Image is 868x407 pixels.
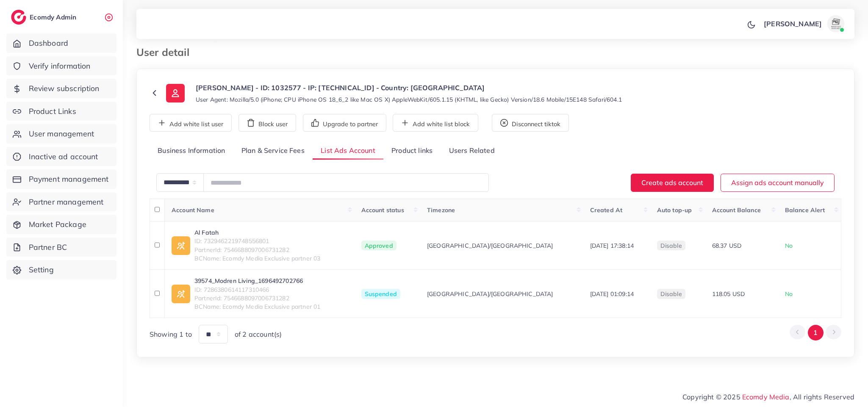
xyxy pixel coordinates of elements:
[172,206,214,214] span: Account Name
[631,174,714,192] button: Create ads account
[712,242,741,249] span: 68.37 USD
[238,114,296,132] button: Block user
[682,392,854,402] span: Copyright © 2025
[785,290,793,298] span: No
[6,192,116,212] a: Partner management
[6,33,116,53] a: Dashboard
[808,325,824,341] button: Go to page 1
[361,241,397,251] span: Approved
[759,15,848,32] a: [PERSON_NAME]avatar
[172,236,190,255] img: ic-ad-info.7fc67b75.svg
[427,241,553,250] span: [GEOGRAPHIC_DATA]/[GEOGRAPHIC_DATA]
[194,285,321,294] span: ID: 7286380614117310466
[196,95,622,104] small: User Agent: Mozilla/5.0 (iPhone; CPU iPhone OS 18_6_2 like Mac OS X) AppleWebKit/605.1.15 (KHTML,...
[29,242,67,253] span: Partner BC
[492,114,569,132] button: Disconnect tiktok
[235,329,282,339] span: of 2 account(s)
[29,174,109,185] span: Payment management
[166,84,185,102] img: ic-user-info.36bf1079.svg
[29,151,98,162] span: Inactive ad account
[29,106,76,117] span: Product Links
[29,38,68,49] span: Dashboard
[11,10,78,25] a: logoEcomdy Admin
[136,46,196,58] h3: User detail
[590,242,634,249] span: [DATE] 17:38:14
[194,237,321,245] span: ID: 7329462219748556801
[6,79,116,98] a: Review subscription
[6,102,116,121] a: Product Links
[194,254,321,263] span: BCName: Ecomdy Media Exclusive partner 03
[361,206,404,214] span: Account status
[30,13,78,21] h2: Ecomdy Admin
[657,206,692,214] span: Auto top-up
[660,242,682,249] span: disable
[194,302,321,311] span: BCName: Ecomdy Media Exclusive partner 01
[764,19,822,29] p: [PERSON_NAME]
[194,228,321,237] a: Al Fatah
[29,61,91,72] span: Verify information
[785,242,793,249] span: No
[361,289,400,299] span: Suspended
[441,142,502,160] a: Users Related
[712,290,745,298] span: 118.05 USD
[6,169,116,189] a: Payment management
[383,142,441,160] a: Product links
[427,206,455,214] span: Timezone
[721,174,835,192] button: Assign ads account manually
[827,15,844,32] img: avatar
[790,392,854,402] span: , All rights Reserved
[194,277,321,285] a: 39574_Modren Living_1696492702766
[29,264,54,275] span: Setting
[29,128,94,139] span: User management
[427,290,553,298] span: [GEOGRAPHIC_DATA]/[GEOGRAPHIC_DATA]
[172,285,190,303] img: ic-ad-info.7fc67b75.svg
[29,219,86,230] span: Market Package
[590,290,634,298] span: [DATE] 01:09:14
[742,393,790,401] a: Ecomdy Media
[660,290,682,298] span: disable
[194,246,321,254] span: PartnerId: 7546688097006731282
[712,206,761,214] span: Account Balance
[150,142,233,160] a: Business Information
[29,197,104,208] span: Partner management
[196,83,622,93] p: [PERSON_NAME] - ID: 1032577 - IP: [TECHNICAL_ID] - Country: [GEOGRAPHIC_DATA]
[6,238,116,257] a: Partner BC
[6,147,116,166] a: Inactive ad account
[303,114,386,132] button: Upgrade to partner
[11,10,26,25] img: logo
[313,142,383,160] a: List Ads Account
[233,142,313,160] a: Plan & Service Fees
[785,206,825,214] span: Balance Alert
[6,56,116,76] a: Verify information
[150,329,192,339] span: Showing 1 to
[6,260,116,280] a: Setting
[6,124,116,144] a: User management
[150,114,232,132] button: Add white list user
[590,206,623,214] span: Created At
[790,325,841,341] ul: Pagination
[29,83,100,94] span: Review subscription
[6,215,116,234] a: Market Package
[194,294,321,302] span: PartnerId: 7546688097006731282
[393,114,478,132] button: Add white list block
